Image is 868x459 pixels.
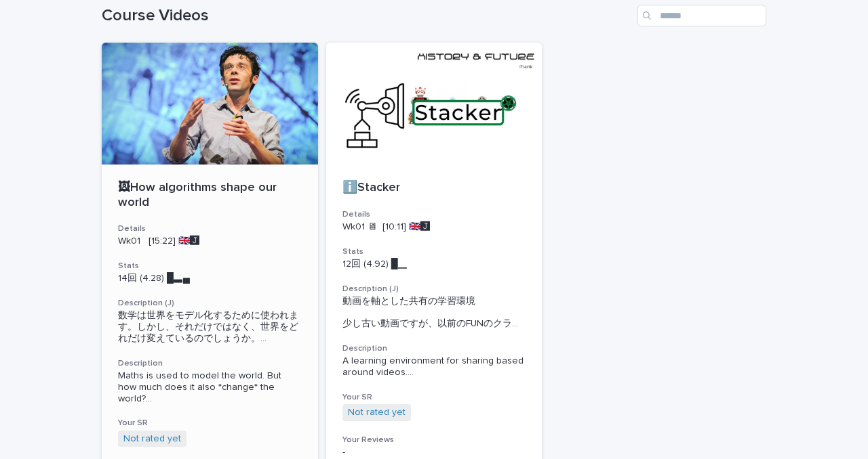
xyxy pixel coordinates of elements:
div: Maths is used to model the world. But how much does it also *change* the world? You will hear the... [118,370,302,404]
h3: Details [342,209,526,220]
p: Wk01 🖥 [10:11] 🇬🇧🅹️ [342,221,526,233]
div: A learning environment for sharing based around videos. The video is a little old, and you can se... [342,355,526,378]
p: 🖼How algorithms shape our world [118,181,302,210]
span: 数学は世界をモデル化するために使われます。しかし、それだけではなく、世界をどれだけ変えているのでしょうか。 ... [118,310,302,344]
h1: Course Videos [102,6,632,26]
h3: Your Reviews [342,435,526,445]
p: 14回 (4.28) █▃▄ [118,273,302,284]
div: 動画を軸とした共有の学習環境 少し古い動画ですが、以前のFUNのクラスシステム「manaba」をご覧いただけます。 0:00 Stackerを用いる理由 0:52 講義の検索方法 1:09 学習... [342,296,526,330]
h3: Description [342,343,526,354]
p: ℹ️Stacker [342,181,526,196]
div: 数学は世界をモデル化するために使われます。しかし、それだけではなく、世界をどれだけ変えているのでしょうか。 ブラックボックス」という言葉を耳にすることがありますが、これは実際には理解できない方法... [118,310,302,344]
span: Maths is used to model the world. But how much does it also *change* the world? ... [118,370,302,404]
input: Search [637,5,766,26]
h3: Description (J) [118,298,302,309]
span: A learning environment for sharing based around videos. ... [342,355,526,378]
h3: Your SR [342,392,526,403]
h3: Details [118,223,302,234]
h3: Stats [118,261,302,271]
a: Not rated yet [348,407,406,418]
a: Not rated yet [123,433,181,445]
h3: Your SR [118,418,302,429]
p: Wk01 [15:22] 🇬🇧🅹️ [118,236,302,247]
span: 動画を軸とした共有の学習環境 少し古い動画ですが、以前のFUNのクラ ... [342,296,526,330]
p: 12回 (4.92) █▁ [342,259,526,270]
h3: Description [118,358,302,369]
h3: Stats [342,246,526,257]
h3: Description (J) [342,284,526,294]
p: - [342,447,526,458]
